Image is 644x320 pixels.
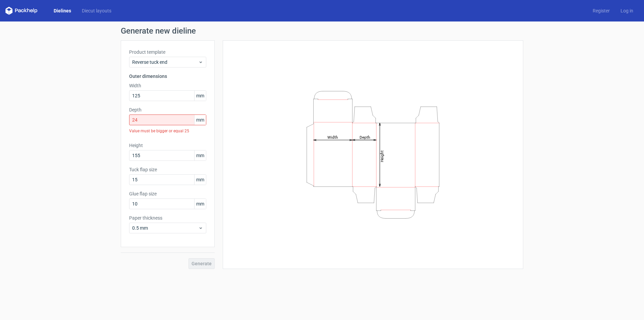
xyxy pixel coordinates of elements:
[129,49,206,55] label: Product template
[615,7,639,14] a: Log in
[587,7,615,14] a: Register
[327,135,338,139] tspan: Width
[380,150,384,162] tspan: Height
[132,225,198,231] span: 0.5 mm
[129,125,206,137] div: Value must be bigger or equal 25
[76,7,117,14] a: Diecut layouts
[48,7,76,14] a: Dielines
[121,27,523,35] h1: Generate new dieline
[194,150,206,161] span: mm
[129,142,206,149] label: Height
[129,166,206,173] label: Tuck flap size
[129,73,206,80] h3: Outer dimensions
[129,215,206,221] label: Paper thickness
[129,106,206,113] label: Depth
[194,115,206,125] span: mm
[129,82,206,89] label: Width
[194,199,206,209] span: mm
[129,190,206,197] label: Glue flap size
[194,91,206,101] span: mm
[132,59,198,65] span: Reverse tuck end
[360,135,370,139] tspan: Depth
[194,175,206,185] span: mm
